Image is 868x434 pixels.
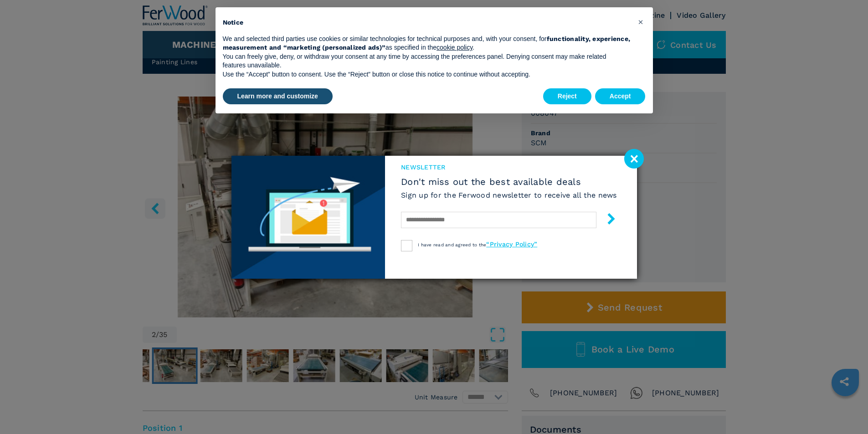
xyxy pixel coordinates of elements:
button: submit-button [596,209,617,231]
span: Don't miss out the best available deals [401,176,617,187]
h6: Sign up for the Ferwood newsletter to receive all the news [401,190,617,200]
a: cookie policy [437,44,473,51]
img: Newsletter image [231,156,385,279]
p: We and selected third parties use cookies or similar technologies for technical purposes and, wit... [223,35,631,52]
button: Learn more and customize [223,88,333,105]
button: Reject [543,88,591,105]
p: You can freely give, deny, or withdraw your consent at any time by accessing the preferences pane... [223,52,631,70]
p: Use the “Accept” button to consent. Use the “Reject” button or close this notice to continue with... [223,70,631,79]
span: I have read and agreed to the [418,242,537,247]
span: × [638,16,643,27]
span: newsletter [401,163,617,172]
a: “Privacy Policy” [486,240,537,248]
button: Accept [595,88,646,105]
strong: functionality, experience, measurement and “marketing (personalized ads)” [223,35,631,51]
button: Close this notice [634,15,648,29]
h2: Notice [223,18,631,27]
